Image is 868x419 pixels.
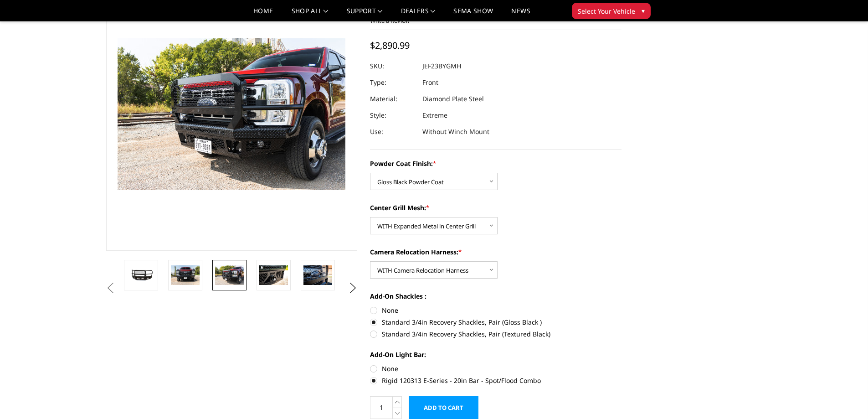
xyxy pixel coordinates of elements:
[215,265,244,285] img: 2023-2025 Ford F250-350 - FT Series - Extreme Front Bumper
[370,159,621,168] label: Powder Coat Finish:
[370,350,621,359] label: Add-On Light Bar:
[259,265,288,285] img: 2023-2025 Ford F250-350 - FT Series - Extreme Front Bumper
[370,317,621,327] label: Standard 3/4in Recovery Shackles, Pair (Gloss Black )
[171,265,200,285] img: 2023-2025 Ford F250-350 - FT Series - Extreme Front Bumper
[642,6,645,16] span: ▾
[422,91,484,107] dd: Diamond Plate Steel
[370,203,621,212] label: Center Grill Mesh:
[253,8,273,21] a: Home
[370,376,621,385] label: Rigid 120313 E-Series - 20in Bar - Spot/Flood Combo
[422,58,461,74] dd: JEF23BYGMH
[346,281,360,295] button: Next
[303,265,332,285] img: 2023-2025 Ford F250-350 - FT Series - Extreme Front Bumper
[578,6,635,16] span: Select Your Vehicle
[401,8,436,21] a: Dealers
[422,124,489,140] dd: Without Winch Mount
[370,16,410,25] a: Write a Review
[370,247,621,257] label: Camera Relocation Harness:
[127,269,155,282] img: 2023-2025 Ford F250-350 - FT Series - Extreme Front Bumper
[370,107,416,124] dt: Style:
[370,74,416,91] dt: Type:
[409,396,478,419] input: Add to Cart
[370,329,621,339] label: Standard 3/4in Recovery Shackles, Pair (Textured Black)
[511,8,530,21] a: News
[572,3,651,19] button: Select Your Vehicle
[422,107,447,124] dd: Extreme
[453,8,493,21] a: SEMA Show
[370,39,410,52] span: $2,890.99
[370,364,621,373] label: None
[422,74,438,91] dd: Front
[370,58,416,74] dt: SKU:
[104,281,118,295] button: Previous
[370,124,416,140] dt: Use:
[347,8,383,21] a: Support
[370,305,621,315] label: None
[370,91,416,107] dt: Material:
[370,291,621,301] label: Add-On Shackles :
[822,375,868,419] iframe: Chat Widget
[292,8,329,21] a: shop all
